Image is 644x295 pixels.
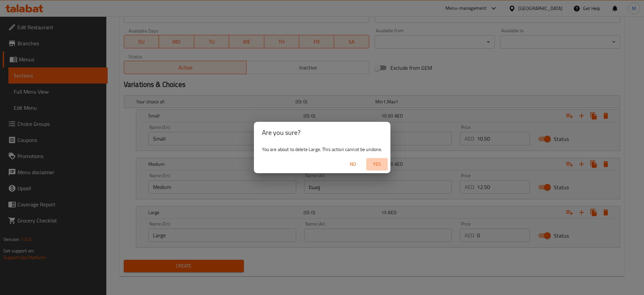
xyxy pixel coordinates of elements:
button: No [342,158,364,170]
button: Yes [366,158,388,170]
span: No [345,160,361,168]
div: You are about to delete Large. This action cannot be undone. [254,143,390,155]
h2: Are you sure? [262,127,382,138]
span: Yes [369,160,385,168]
